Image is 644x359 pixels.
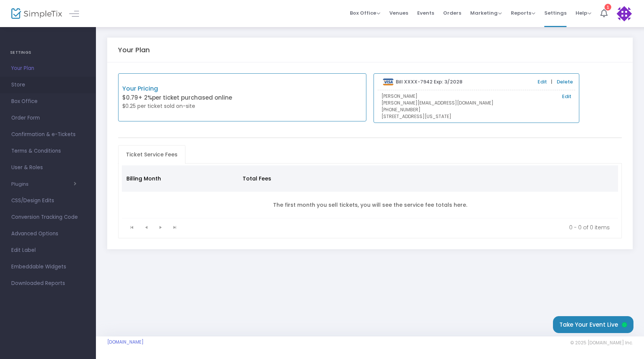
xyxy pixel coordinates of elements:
[11,97,85,106] span: Box Office
[122,192,618,218] td: The first month you sell tickets, you will see the service fee totals here.
[557,78,573,86] a: Delete
[570,340,633,346] span: © 2025 [DOMAIN_NAME] Inc.
[122,102,242,110] p: $0.25 per ticket sold on-site
[122,148,182,161] span: Ticket Service Fees
[389,3,408,23] span: Venues
[562,93,571,100] a: Edit
[11,196,85,206] span: CSS/Design Edits
[544,3,567,23] span: Settings
[383,79,394,85] img: visa.png
[538,78,547,86] a: Edit
[381,93,571,100] p: [PERSON_NAME]
[10,45,86,60] h4: SETTINGS
[396,78,462,85] b: Bill XXXX-7942 Exp: 3/2028
[576,9,591,17] span: Help
[511,9,535,17] span: Reports
[107,339,144,345] a: [DOMAIN_NAME]
[11,130,85,139] span: Confirmation & e-Tickets
[122,165,618,218] div: Data table
[138,94,152,101] span: + 2%
[11,262,85,272] span: Embeddable Widgets
[187,224,610,231] kendo-pager-info: 0 - 0 of 0 items
[549,78,554,86] span: |
[11,113,85,123] span: Order Form
[443,3,461,23] span: Orders
[605,4,611,11] div: 1
[381,106,571,113] p: [PHONE_NUMBER]
[11,146,85,156] span: Terms & Conditions
[11,181,76,187] button: Plugins
[11,279,85,288] span: Downloaded Reports
[11,245,85,255] span: Edit Label
[553,316,633,333] button: Take Your Event Live
[470,9,502,17] span: Marketing
[11,163,85,173] span: User & Roles
[122,84,242,93] p: Your Pricing
[118,46,150,54] h5: Your Plan
[350,9,380,17] span: Box Office
[11,229,85,239] span: Advanced Options
[11,80,85,90] span: Store
[122,94,242,102] p: $0.79 per ticket purchased online
[417,3,434,23] span: Events
[381,100,571,106] p: [PERSON_NAME][EMAIL_ADDRESS][DOMAIN_NAME]
[238,165,344,192] th: Total Fees
[11,64,85,73] span: Your Plan
[11,212,85,222] span: Conversion Tracking Code
[381,113,571,120] p: [STREET_ADDRESS][US_STATE]
[122,165,238,192] th: Billing Month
